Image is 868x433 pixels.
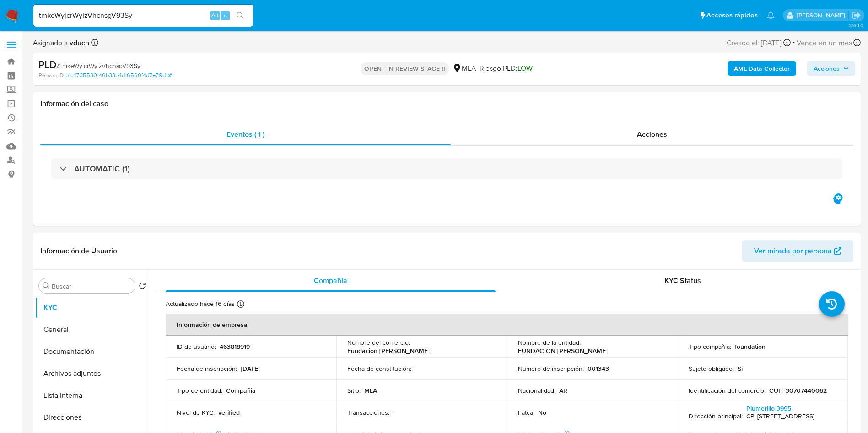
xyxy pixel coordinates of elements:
button: General [35,319,150,341]
span: Acciones [814,61,840,76]
p: OPEN - IN REVIEW STAGE II [361,62,449,75]
p: Fundacion [PERSON_NAME] [347,347,430,355]
p: Tipo compañía : [689,342,731,351]
p: Tipo de entidad : [177,386,222,395]
h3: AUTOMATIC (1) [74,164,130,174]
span: # tmkeWyjcrWyIzVhcnsgV93Sy [57,61,140,70]
span: Asignado a [33,38,89,48]
p: Nivel de KYC : [177,408,215,417]
button: Direcciones [35,406,150,428]
b: AML Data Collector [734,61,790,76]
p: [DATE] [241,364,260,373]
p: Sitio : [347,386,361,395]
span: Riesgo PLD: [480,64,533,74]
p: AR [559,386,567,395]
p: - [415,364,417,373]
b: vduch [68,37,89,48]
span: Compañía [314,275,347,286]
p: Número de inscripción : [518,364,584,373]
button: Lista Interna [35,385,150,406]
p: Fecha de constitución : [347,364,411,373]
div: Creado el: [DATE] [727,37,791,49]
h1: Información del caso [40,99,853,108]
a: b1c4735530146b33b4d16560f4d7e79d [65,71,172,80]
h1: Información de Usuario [40,246,117,256]
b: Person ID [38,71,64,80]
input: Buscar usuario o caso... [33,10,253,21]
h4: CP: [STREET_ADDRESS] [746,412,814,421]
p: FUNDACION [PERSON_NAME] [518,347,608,355]
button: Volver al orden por defecto [139,282,146,292]
a: Salir [852,11,861,20]
p: Sí [738,364,743,373]
p: - [393,408,395,417]
span: LOW [518,63,533,74]
input: Buscar [52,282,131,290]
div: MLA [453,64,476,74]
p: Nacionalidad : [518,386,555,395]
p: verified [218,408,240,417]
p: No [538,408,546,417]
button: Archivos adjuntos [35,363,150,385]
th: Información de empresa [166,314,848,336]
span: KYC Status [664,275,701,286]
button: Documentación [35,341,150,363]
p: Fatca : [518,408,534,417]
p: Nombre de la entidad : [518,338,581,347]
a: Notificaciones [767,11,775,19]
span: Vence en un mes [797,38,852,48]
button: Acciones [807,61,855,76]
button: Buscar [43,282,50,289]
button: Ver mirada por persona [742,240,853,262]
p: Nombre del comercio : [347,338,410,347]
p: foundation [735,342,766,351]
p: Dirección principal : [689,412,743,420]
p: CUIT 30707440062 [769,386,827,395]
span: s [224,11,226,20]
p: 001343 [588,364,609,373]
p: Fecha de inscripción : [177,364,237,373]
p: Sujeto obligado : [689,364,734,373]
a: Plumerillo 3995 [746,404,791,413]
p: ID de usuario : [177,342,216,351]
p: Actualizado hace 16 días [166,299,235,308]
p: valeria.duch@mercadolibre.com [797,11,848,20]
span: Accesos rápidos [706,11,758,20]
p: Identificación del comercio : [689,386,766,395]
button: search-icon [231,9,249,22]
span: Ver mirada por persona [754,240,832,262]
button: AML Data Collector [728,61,796,76]
span: - [793,37,795,49]
div: AUTOMATIC (1) [51,158,842,179]
button: KYC [35,297,150,319]
b: PLD [38,57,57,72]
p: MLA [364,386,377,395]
p: Transacciones : [347,408,389,417]
span: Alt [211,11,219,20]
p: 463818919 [220,342,250,351]
span: Acciones [637,129,667,139]
span: Eventos ( 1 ) [226,129,264,139]
p: Compañia [226,386,256,395]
